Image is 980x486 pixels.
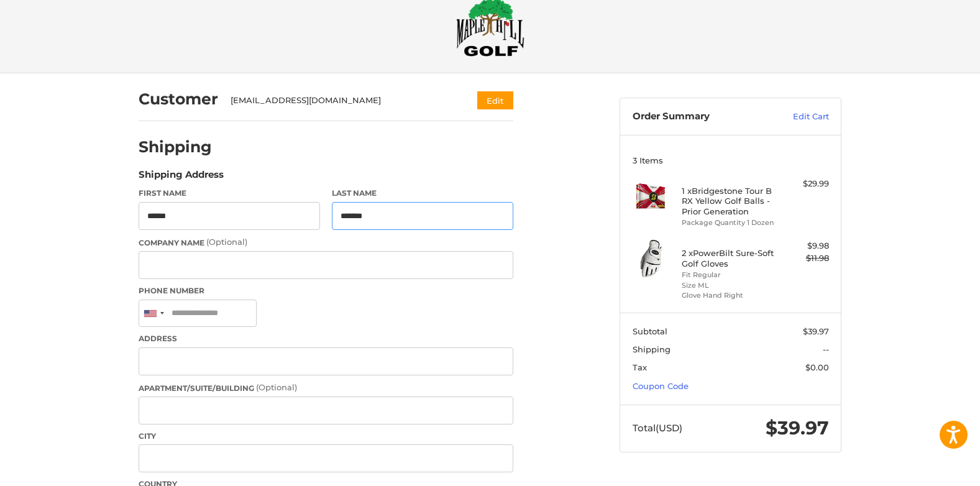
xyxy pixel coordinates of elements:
[139,300,168,327] div: United States: +1
[682,186,777,216] h4: 1 x Bridgestone Tour B RX Yellow Golf Balls - Prior Generation
[139,188,320,199] label: First Name
[332,188,513,199] label: Last Name
[682,218,777,228] li: Package Quantity 1 Dozen
[139,382,513,394] label: Apartment/Suite/Building
[139,285,513,296] label: Phone Number
[633,111,766,123] h3: Order Summary
[633,362,647,372] span: Tax
[139,137,212,157] h2: Shipping
[633,422,682,434] span: Total (USD)
[139,89,218,109] h2: Customer
[633,155,829,165] h3: 3 Items
[780,240,829,252] div: $9.98
[682,290,777,301] li: Glove Hand Right
[477,91,513,109] button: Edit
[256,382,297,392] small: (Optional)
[682,248,777,268] h4: 2 x PowerBilt Sure-Soft Golf Gloves
[139,168,224,188] legend: Shipping Address
[823,344,829,354] span: --
[766,111,829,123] a: Edit Cart
[633,344,671,354] span: Shipping
[139,236,513,249] label: Company Name
[139,333,513,344] label: Address
[805,362,829,372] span: $0.00
[206,237,247,247] small: (Optional)
[139,431,513,442] label: City
[682,270,777,280] li: Fit Regular
[803,326,829,336] span: $39.97
[780,252,829,265] div: $11.98
[780,178,829,190] div: $29.99
[633,326,667,336] span: Subtotal
[633,381,689,391] a: Coupon Code
[231,94,454,107] div: [EMAIL_ADDRESS][DOMAIN_NAME]
[682,280,777,291] li: Size ML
